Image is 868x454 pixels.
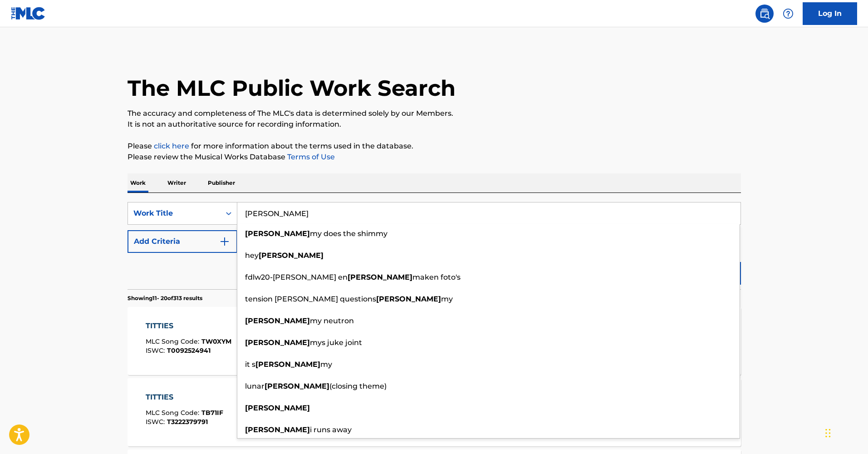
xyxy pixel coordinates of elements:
[329,382,387,390] span: (closing theme)
[201,409,223,417] span: TB71IF
[128,173,148,192] p: Work
[128,294,202,302] p: Showing 11 - 20 of 313 results
[255,360,320,369] strong: [PERSON_NAME]
[128,152,741,163] p: Please review the Musical Works Database
[128,119,741,130] p: It is not an authoritative source for recording information.
[146,337,201,345] span: MLC Song Code :
[165,173,189,192] p: Writer
[205,173,238,192] p: Publisher
[146,321,231,331] div: TITTIES
[245,273,348,281] span: fdlw20-[PERSON_NAME] en
[128,230,237,253] button: Add Criteria
[146,418,167,426] span: ISWC :
[128,378,741,446] a: TITTIESMLC Song Code:TB71IFISWC:T3222379791Writers (1)[PERSON_NAME]Recording Artists (7)[PERSON_N...
[167,418,208,426] span: T3222379791
[320,360,332,369] span: my
[310,229,387,238] span: my does the shimmy
[245,382,265,390] span: lunar
[128,74,456,102] h1: The MLC Public Work Search
[128,202,741,289] form: Search Form
[779,5,797,23] div: Help
[259,251,324,260] strong: [PERSON_NAME]
[11,7,46,20] img: MLC Logo
[376,295,441,303] strong: [PERSON_NAME]
[219,236,230,247] img: 9d2ae6d4665cec9f34b9.svg
[823,410,868,454] iframe: Chat Widget
[245,295,376,303] span: tension [PERSON_NAME] questions
[201,337,231,345] span: TW0XYM
[146,392,223,403] div: TITTIES
[310,338,362,347] span: mys juke joint
[146,409,201,417] span: MLC Song Code :
[245,338,310,347] strong: [PERSON_NAME]
[167,346,211,355] span: T0092524941
[245,229,310,238] strong: [PERSON_NAME]
[285,153,335,161] a: Terms of Use
[245,425,310,434] strong: [PERSON_NAME]
[265,382,329,390] strong: [PERSON_NAME]
[146,346,167,355] span: ISWC :
[245,360,255,369] span: it s
[825,419,831,447] div: Drag
[755,5,774,23] a: Public Search
[128,141,741,152] p: Please for more information about the terms used in the database.
[412,273,461,281] span: maken foto's
[783,8,794,19] img: help
[245,251,259,260] span: hey
[441,295,453,303] span: my
[245,404,310,412] strong: [PERSON_NAME]
[128,307,741,375] a: TITTIESMLC Song Code:TW0XYMISWC:T0092524941Writers (1)[PERSON_NAME]Recording Artists (0)Total Kno...
[245,316,310,325] strong: [PERSON_NAME]
[154,142,189,150] a: click here
[310,425,352,434] span: i runs away
[128,108,741,119] p: The accuracy and completeness of The MLC's data is determined solely by our Members.
[310,316,354,325] span: my neutron
[759,8,770,19] img: search
[803,2,857,25] a: Log In
[348,273,412,281] strong: [PERSON_NAME]
[133,208,215,219] div: Work Title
